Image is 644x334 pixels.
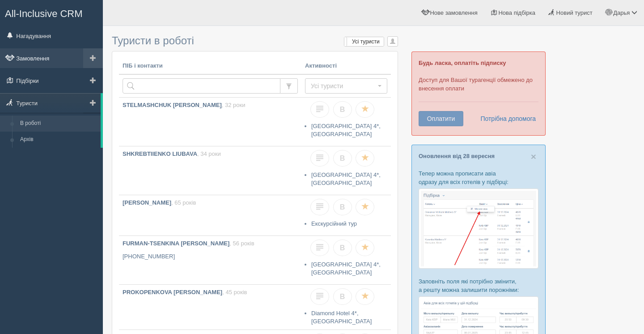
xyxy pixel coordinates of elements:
[311,310,372,325] a: Diamond Hotel 4*, [GEOGRAPHIC_DATA]
[340,203,345,211] span: В
[311,220,357,227] a: Екскурсійний тур
[333,288,352,305] a: В
[340,154,345,162] span: В
[123,102,222,108] b: STELMASHCHUK [PERSON_NAME]
[119,195,301,236] a: [PERSON_NAME], 65 років
[340,244,345,252] span: В
[123,78,280,94] input: Пошук за ПІБ, паспортом або контактами
[301,58,391,74] th: Активності
[119,146,301,195] a: SHKREBTIIENKO LIUBAVA, 34 роки
[419,277,538,294] p: Заповніть поля які потрібно змінити, а решту можна залишити порожніми:
[311,261,381,276] a: [GEOGRAPHIC_DATA] 4*, [GEOGRAPHIC_DATA]
[344,37,384,46] label: Усі туристи
[419,111,463,126] button: Оплатити
[419,188,538,269] img: %D0%BF%D1%96%D0%B4%D0%B1%D1%96%D1%80%D0%BA%D0%B0-%D0%B0%D0%B2%D1%96%D0%B0-1-%D1%81%D1%80%D0%BC-%D...
[311,81,376,90] span: Усі туристи
[119,98,301,146] a: STELMASHCHUK [PERSON_NAME], 32 роки
[123,289,222,295] b: PROKOPENKOVA [PERSON_NAME]
[305,78,387,94] button: Усі туристи
[475,111,536,126] a: Потрібна допомога
[311,123,381,138] a: [GEOGRAPHIC_DATA] 4*, [GEOGRAPHIC_DATA]
[333,199,352,215] a: В
[112,34,194,47] span: Туристи в роботі
[171,199,196,206] span: , 65 років
[311,171,381,187] a: [GEOGRAPHIC_DATA] 4*, [GEOGRAPHIC_DATA]
[419,60,506,66] b: Будь ласка, оплатіть підписку
[5,8,83,19] span: All-Inclusive CRM
[16,132,101,148] a: Архів
[419,169,538,186] p: Тепер можна прописати авіа одразу для всіх готелів у підбірці:
[613,9,630,16] span: Дарья
[531,152,536,161] button: Close
[333,101,352,118] a: В
[119,58,301,74] th: ПІБ і контакти
[0,0,102,25] a: All-Inclusive CRM
[498,9,535,16] span: Нова підбірка
[333,150,352,167] a: В
[411,51,546,136] div: Доступ для Вашої турагенції обмежено до внесення оплати
[123,253,298,261] p: [PHONE_NUMBER]
[123,150,197,157] b: SHKREBTIIENKO LIUBAVA
[229,240,254,247] span: , 56 років
[197,150,221,157] span: , 34 роки
[531,151,536,162] span: ×
[222,289,247,295] span: , 45 років
[123,240,229,247] b: FURMAN-TSENKINA [PERSON_NAME]
[119,236,301,284] a: FURMAN-TSENKINA [PERSON_NAME], 56 років [PHONE_NUMBER]
[222,102,246,108] span: , 32 роки
[333,240,352,256] a: В
[119,285,301,325] a: PROKOPENKOVA [PERSON_NAME], 45 років
[340,293,345,300] span: В
[340,106,345,113] span: В
[419,153,495,159] a: Оновлення від 28 вересня
[430,9,477,16] span: Нове замовлення
[556,9,593,16] span: Новий турист
[123,199,171,206] b: [PERSON_NAME]
[16,116,101,132] a: В роботі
